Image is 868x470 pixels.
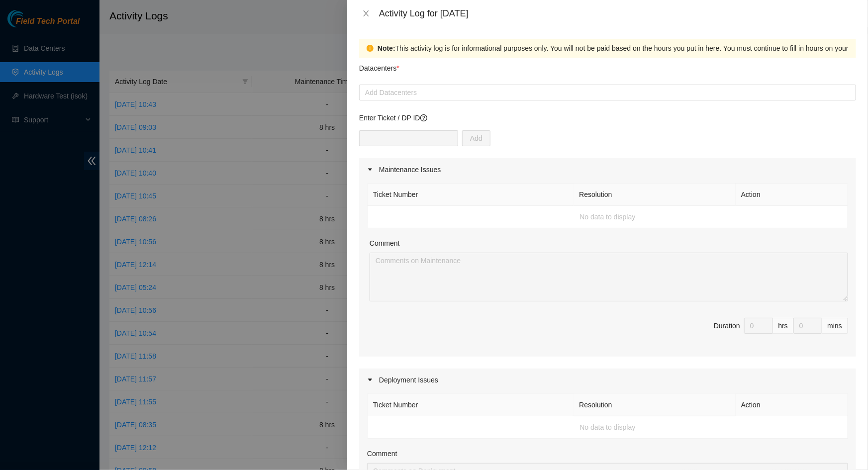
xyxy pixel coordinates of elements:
th: Resolution [574,184,735,206]
div: Deployment Issues [359,369,856,391]
label: Comment [370,238,400,249]
th: Ticket Number [368,184,574,206]
span: close [362,9,370,17]
th: Action [736,184,848,206]
label: Comment [367,448,397,459]
th: Action [736,394,848,416]
td: No data to display [368,416,848,439]
p: Enter Ticket / DP ID [359,112,856,123]
th: Ticket Number [368,394,574,416]
td: No data to display [368,206,848,228]
strong: Note: [378,43,395,54]
p: Datacenters [359,58,399,74]
div: hrs [773,318,794,334]
span: caret-right [367,377,373,383]
th: Resolution [574,394,735,416]
div: Duration [714,320,740,331]
span: question-circle [420,114,427,121]
div: Maintenance Issues [359,158,856,181]
button: Add [462,130,490,146]
div: Activity Log for [DATE] [379,8,856,19]
button: Close [359,9,373,18]
div: mins [822,318,848,334]
textarea: Comment [370,253,848,301]
span: exclamation-circle [367,45,374,52]
span: caret-right [367,167,373,173]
